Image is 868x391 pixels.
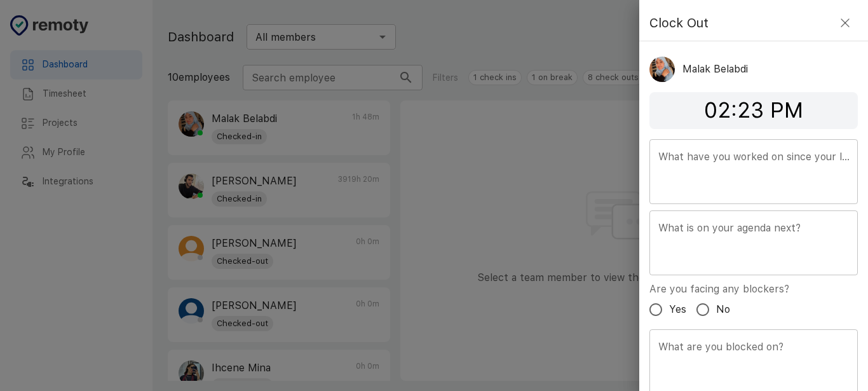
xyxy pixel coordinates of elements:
[649,57,675,82] img: 7142927655937_674fb81d866afa1832cf_512.jpg
[682,62,748,77] p: Malak Belabdi
[649,282,789,296] label: Are you facing any blockers?
[669,302,686,317] span: Yes
[716,302,730,317] span: No
[649,13,709,33] h4: Clock Out
[649,97,858,124] h4: 02:23 PM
